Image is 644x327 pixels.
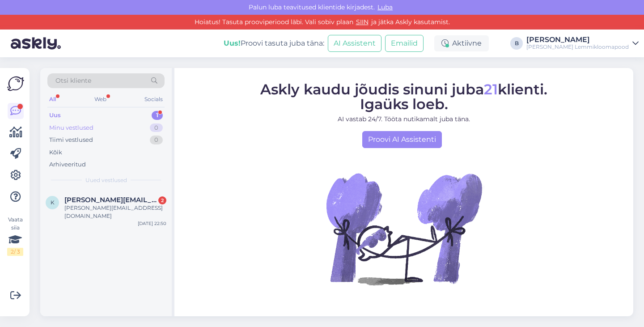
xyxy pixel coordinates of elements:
span: Askly kaudu jõudis sinuni juba klienti. Igaüks loeb. [260,81,547,113]
img: No Chat active [323,148,484,309]
div: [PERSON_NAME] Lemmikloomapood [526,43,629,51]
div: 0 [150,123,163,132]
span: Otsi kliente [55,76,91,85]
div: 2 / 3 [7,248,23,256]
div: [DATE] 22:50 [138,220,166,227]
div: Tiimi vestlused [49,136,93,144]
div: 2 [158,196,166,204]
div: [PERSON_NAME] [526,36,629,43]
div: All [47,93,58,105]
p: AI vastab 24/7. Tööta nutikamalt juba täna. [260,115,547,124]
b: Uus! [224,39,241,47]
div: Minu vestlused [49,123,93,132]
a: Proovi AI Assistenti [362,131,442,148]
div: Web [93,93,108,105]
img: Askly Logo [7,75,24,92]
span: k [51,199,55,206]
span: Uued vestlused [85,176,127,184]
span: Luba [375,3,395,11]
div: Socials [143,93,165,105]
div: 1 [152,111,163,120]
span: 21 [484,81,498,98]
div: Aktiivne [434,35,489,51]
a: SIIN [353,18,371,26]
div: Arhiveeritud [49,160,86,169]
div: Kõik [49,148,62,157]
a: [PERSON_NAME][PERSON_NAME] Lemmikloomapood [526,36,639,51]
div: Vaata siia [7,216,23,256]
button: AI Assistent [328,35,381,52]
div: B [510,37,523,50]
div: Uus [49,111,61,120]
div: 0 [150,136,163,144]
div: Proovi tasuta juba täna: [224,38,324,49]
span: katre@askly.ee [64,196,157,204]
div: [PERSON_NAME][EMAIL_ADDRESS][DOMAIN_NAME] [64,204,166,220]
button: Emailid [385,35,424,52]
